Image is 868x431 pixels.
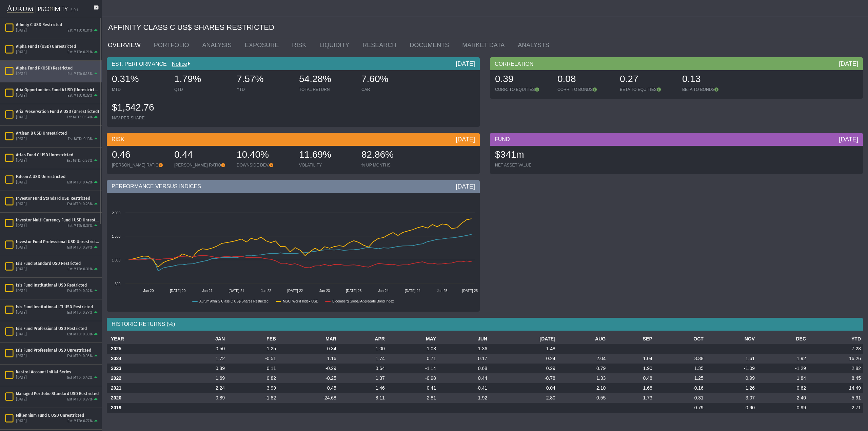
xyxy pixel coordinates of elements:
[16,137,27,142] div: [DATE]
[557,73,613,87] div: 0.08
[237,73,292,87] div: 7.57%
[227,344,278,354] td: 1.25
[682,73,738,87] div: 0.13
[278,334,338,344] th: MAR
[107,364,180,373] th: 2023
[456,135,475,143] div: [DATE]
[706,364,757,373] td: -1.09
[16,87,99,93] div: Aria Opportunities Fund A USD (Unrestricted)
[199,299,269,303] text: Aurum Affinity Class C US$ Shares Restricted
[287,38,314,52] a: RISK
[608,373,654,383] td: 0.48
[180,364,227,373] td: 0.89
[706,403,757,413] td: 0.90
[456,60,475,68] div: [DATE]
[67,202,93,207] div: Est MTD: 0.28%
[808,383,863,393] td: 14.49
[237,148,292,162] div: 10.40%
[16,217,99,223] div: Investor Multi Currency Fund I USD Unrestricted
[513,38,557,52] a: ANALYSTS
[107,318,863,331] div: HISTORIC RETURNS (%)
[437,289,448,293] text: Jan-25
[16,419,27,424] div: [DATE]
[174,148,230,162] div: 0.44
[620,87,675,92] div: BETA TO EQUITIES
[180,344,227,354] td: 0.50
[16,239,99,244] div: Investor Fund Professional USD Unrestricted
[227,364,278,373] td: 0.11
[229,289,244,293] text: [DATE]-21
[387,393,438,403] td: 2.81
[108,17,863,38] div: AFFINITY CLASS C US$ SHARES RESTRICTED
[7,2,68,17] img: Aurum-Proximity%20white.svg
[387,344,438,354] td: 1.08
[67,354,93,359] div: Est MTD: 0.36%
[387,383,438,393] td: 0.41
[299,87,355,92] div: TOTAL RETURN
[338,393,387,403] td: 8.11
[489,334,557,344] th: [DATE]
[654,383,706,393] td: -0.16
[112,258,120,262] text: 1 000
[16,397,27,402] div: [DATE]
[682,87,738,92] div: BETA TO BONDS
[287,289,303,293] text: [DATE]-22
[112,148,167,162] div: 0.46
[112,115,167,121] div: NAV PER SHARE
[16,391,99,396] div: Managed Portfolio Standard USD Restricted
[67,50,93,55] div: Est MTD: 0.21%
[495,148,551,162] div: $341m
[261,289,271,293] text: Jan-22
[180,383,227,393] td: 2.24
[16,369,99,375] div: Kestrel Account Initial Series
[757,364,808,373] td: -1.29
[557,87,613,92] div: CORR. TO BONDS
[338,373,387,383] td: 1.37
[16,202,27,207] div: [DATE]
[16,180,27,185] div: [DATE]
[16,196,99,201] div: Investor Fund Standard USD Restricted
[16,50,27,55] div: [DATE]
[107,354,180,364] th: 2024
[361,162,417,168] div: % UP MONTHS
[808,354,863,364] td: 16.26
[16,289,27,294] div: [DATE]
[299,148,355,162] div: 11.69%
[405,38,457,52] a: DOCUMENTS
[68,137,93,142] div: Est MTD: 0.13%
[299,73,355,87] div: 54.28%
[438,393,489,403] td: 1.92
[608,334,654,344] th: SEP
[107,373,180,383] th: 2022
[227,334,278,344] th: FEB
[227,393,278,403] td: -1.82
[438,373,489,383] td: 0.44
[16,326,99,331] div: Isis Fund Professional USD Restricted
[16,282,99,288] div: Isis Fund Institutional USD Restricted
[16,158,27,163] div: [DATE]
[16,28,27,33] div: [DATE]
[227,373,278,383] td: 0.82
[180,393,227,403] td: 0.89
[67,28,93,33] div: Est MTD: 0.31%
[197,38,240,52] a: ANALYSIS
[438,344,489,354] td: 1.36
[299,162,355,168] div: VOLATILITY
[67,245,93,250] div: Est MTD: 0.34%
[112,235,120,238] text: 1 500
[16,65,99,71] div: Alpha Fund P (USD) Restricted
[107,334,180,344] th: YEAR
[67,375,93,380] div: Est MTD: 0.42%
[67,310,93,315] div: Est MTD: 0.39%
[278,393,338,403] td: -24.68
[240,38,287,52] a: EXPOSURE
[654,373,706,383] td: 1.25
[16,310,27,315] div: [DATE]
[438,354,489,364] td: 0.17
[202,289,213,293] text: Jan-21
[495,74,514,84] span: 0.39
[438,364,489,373] td: 0.68
[608,393,654,403] td: 1.73
[283,299,318,303] text: MSCI World Index USD
[654,354,706,364] td: 3.38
